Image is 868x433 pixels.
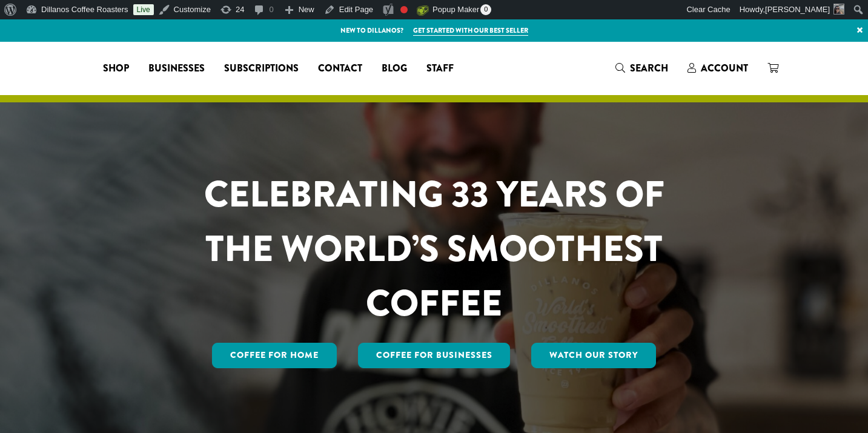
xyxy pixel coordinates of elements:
a: Live [133,4,154,15]
span: Account [701,61,748,75]
a: Coffee for Home [212,343,337,368]
a: Search [606,58,678,78]
span: Search [630,61,668,75]
span: Subscriptions [224,61,299,76]
span: Contact [318,61,362,76]
a: Watch Our Story [531,343,656,368]
span: Businesses [148,61,205,76]
a: Coffee For Businesses [358,343,511,368]
a: × [852,19,868,41]
span: Shop [103,61,129,76]
span: Staff [426,61,454,76]
a: Get started with our best seller [413,25,528,36]
a: Staff [417,59,463,78]
span: [PERSON_NAME] [765,5,830,14]
div: Focus keyphrase not set [400,6,408,13]
span: Blog [382,61,407,76]
h1: CELEBRATING 33 YEARS OF THE WORLD’S SMOOTHEST COFFEE [168,167,700,331]
span: 0 [480,4,491,15]
a: Shop [93,59,139,78]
